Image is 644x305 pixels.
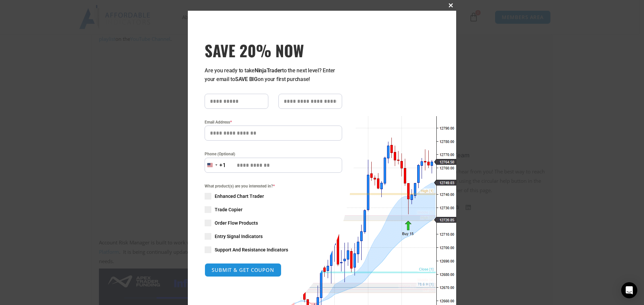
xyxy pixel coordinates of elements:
span: SAVE 20% NOW [205,41,342,60]
label: Phone (Optional) [205,151,342,157]
label: Enhanced Chart Trader [205,193,342,200]
strong: NinjaTrader [255,67,282,74]
label: Support And Resistance Indicators [205,246,342,253]
span: Entry Signal Indicators [215,233,263,240]
span: Support And Resistance Indicators [215,246,288,253]
span: Enhanced Chart Trader [215,193,264,200]
span: Trade Copier [215,206,243,213]
label: Email Address [205,119,342,126]
strong: SAVE BIG [235,76,258,82]
span: What product(s) are you interested in? [205,183,342,189]
button: Selected country [205,158,226,173]
div: +1 [219,161,226,170]
div: Open Intercom Messenger [621,282,637,298]
span: Order Flow Products [215,220,258,226]
label: Order Flow Products [205,220,342,226]
label: Trade Copier [205,206,342,213]
label: Entry Signal Indicators [205,233,342,240]
button: SUBMIT & GET COUPON [205,263,281,277]
p: Are you ready to take to the next level? Enter your email to on your first purchase! [205,66,342,84]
